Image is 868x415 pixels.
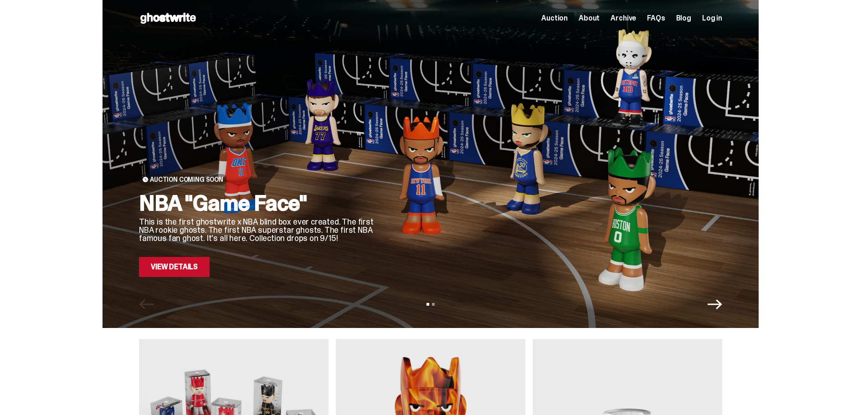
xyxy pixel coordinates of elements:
[139,192,376,214] h2: NBA "Game Face"
[579,15,600,22] a: About
[150,176,223,183] span: Auction Coming Soon
[702,15,722,22] a: Log in
[676,15,691,22] a: Blog
[139,218,376,242] p: This is the first ghostwrite x NBA blind box ever created. The first NBA rookie ghosts. The first...
[541,15,568,22] a: Auction
[611,15,636,22] a: Archive
[708,297,722,312] button: Next
[139,257,210,277] a: View Details
[647,15,665,22] a: FAQs
[426,303,429,306] button: View slide 1
[432,303,435,306] button: View slide 2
